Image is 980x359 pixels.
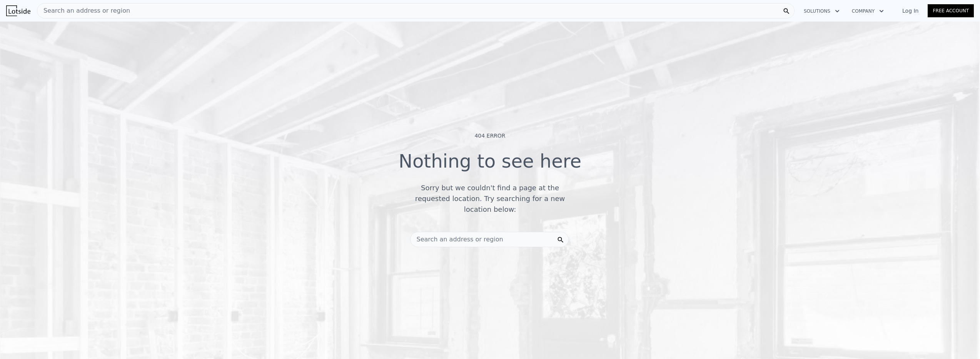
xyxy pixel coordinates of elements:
[474,132,505,140] div: 404 Error
[846,4,890,18] button: Company
[798,4,846,18] button: Solutions
[37,6,130,15] span: Search an address or region
[399,152,581,176] div: Nothing to see here
[6,5,30,16] img: Lotside
[411,235,503,244] span: Search an address or region
[893,7,928,15] a: Log In
[404,183,576,215] div: Sorry but we couldn't find a page at the requested location. Try searching for a new location below:
[928,4,974,17] a: Free Account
